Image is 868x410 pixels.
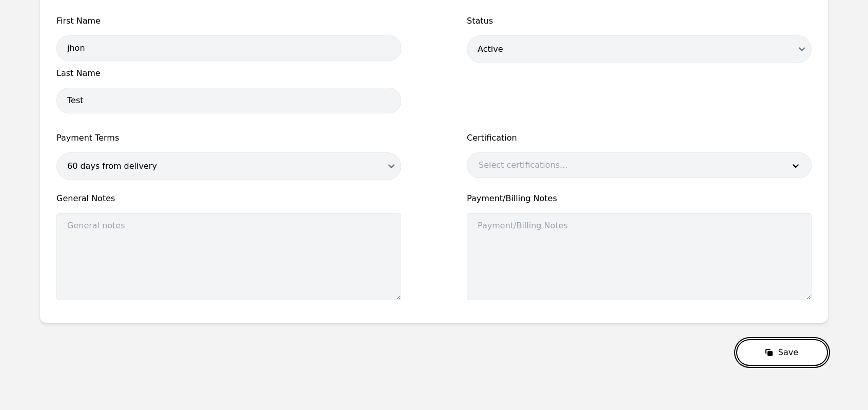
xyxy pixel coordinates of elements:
[467,15,812,27] span: Status
[56,192,401,205] span: General Notes
[56,67,401,80] span: Last Name
[467,192,812,205] span: Payment/Billing Notes
[56,35,401,61] input: First Name
[56,15,401,27] span: First Name
[56,132,401,144] span: Payment Terms
[56,88,401,113] input: Last Name
[736,339,828,366] button: Save
[467,132,812,144] label: Certification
